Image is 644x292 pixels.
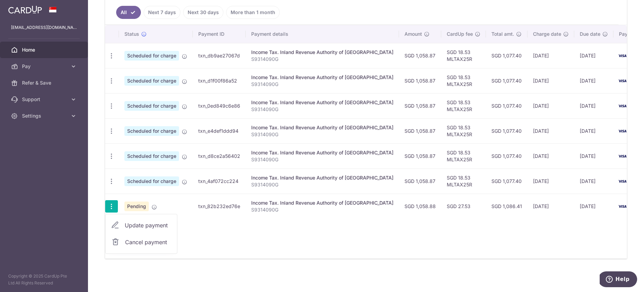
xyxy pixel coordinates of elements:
span: Support [22,96,67,103]
div: Income Tax. Inland Revenue Authority of [GEOGRAPHIC_DATA] [251,149,393,156]
span: Scheduled for charge [124,76,179,86]
td: [DATE] [574,194,613,219]
td: [DATE] [574,93,613,118]
span: Due date [580,31,600,37]
div: Income Tax. Inland Revenue Authority of [GEOGRAPHIC_DATA] [251,99,393,106]
span: Scheduled for charge [124,151,179,161]
img: CardUp [8,6,42,14]
td: SGD 27.53 [441,194,486,219]
a: Next 7 days [144,6,180,19]
span: Amount [404,31,422,37]
th: Payment ID [193,25,246,43]
span: Pay [22,63,67,70]
td: [DATE] [574,68,613,93]
td: txn_4af072cc224 [193,169,246,194]
td: SGD 1,086.41 [486,194,528,219]
p: S9314090G [251,106,393,113]
span: Home [22,46,67,53]
img: Bank Card [615,152,629,160]
td: txn_82b232ed76e [193,194,246,219]
a: Next 30 days [183,6,223,19]
td: txn_d8ce2a56402 [193,143,246,169]
span: Total amt. [491,31,514,37]
span: Settings [22,112,67,119]
p: [EMAIL_ADDRESS][DOMAIN_NAME] [11,24,77,31]
td: txn_e4def1ddd94 [193,118,246,143]
span: Status [124,31,139,37]
td: [DATE] [528,118,574,143]
td: [DATE] [528,194,574,219]
td: SGD 1,058.87 [399,68,441,93]
div: Income Tax. Inland Revenue Authority of [GEOGRAPHIC_DATA] [251,199,393,206]
td: [DATE] [574,143,613,169]
td: txn_db9ae27067d [193,43,246,68]
td: SGD 18.53 MLTAX25R [441,169,486,194]
td: SGD 1,058.87 [399,43,441,68]
a: All [116,6,141,19]
span: Scheduled for charge [124,101,179,111]
div: Income Tax. Inland Revenue Authority of [GEOGRAPHIC_DATA] [251,174,393,181]
img: Bank Card [615,127,629,135]
td: [DATE] [528,68,574,93]
span: Refer & Save [22,79,67,86]
td: SGD 18.53 MLTAX25R [441,68,486,93]
p: S9314090G [251,56,393,63]
td: SGD 1,058.87 [399,143,441,169]
span: CardUp fee [447,31,473,37]
p: S9314090G [251,131,393,138]
td: SGD 1,077.40 [486,68,528,93]
img: Bank Card [615,202,629,210]
td: SGD 1,077.40 [486,143,528,169]
div: Income Tax. Inland Revenue Authority of [GEOGRAPHIC_DATA] [251,74,393,81]
p: S9314090G [251,156,393,163]
span: Scheduled for charge [124,126,179,136]
p: S9314090G [251,206,393,213]
div: Income Tax. Inland Revenue Authority of [GEOGRAPHIC_DATA] [251,49,393,56]
td: SGD 1,058.87 [399,118,441,143]
td: txn_d1f00f86a52 [193,68,246,93]
img: Bank Card [615,177,629,185]
td: SGD 1,077.40 [486,43,528,68]
td: SGD 1,058.87 [399,169,441,194]
td: [DATE] [528,143,574,169]
td: [DATE] [574,118,613,143]
div: Income Tax. Inland Revenue Authority of [GEOGRAPHIC_DATA] [251,124,393,131]
td: [DATE] [528,169,574,194]
td: SGD 1,058.88 [399,194,441,219]
span: Scheduled for charge [124,176,179,186]
span: Pending [124,202,149,211]
img: Bank Card [615,102,629,110]
td: SGD 18.53 MLTAX25R [441,93,486,118]
td: [DATE] [574,169,613,194]
a: More than 1 month [226,6,280,19]
p: S9314090G [251,81,393,88]
td: [DATE] [528,43,574,68]
img: Bank Card [615,77,629,85]
td: SGD 1,077.40 [486,169,528,194]
td: SGD 1,077.40 [486,118,528,143]
td: SGD 1,058.87 [399,93,441,118]
iframe: Opens a widget where you can find more information [600,271,637,289]
p: S9314090G [251,181,393,188]
td: SGD 18.53 MLTAX25R [441,143,486,169]
td: SGD 18.53 MLTAX25R [441,43,486,68]
img: Bank Card [615,52,629,60]
span: Scheduled for charge [124,51,179,61]
td: SGD 1,077.40 [486,93,528,118]
td: [DATE] [528,93,574,118]
td: SGD 18.53 MLTAX25R [441,118,486,143]
td: [DATE] [574,43,613,68]
th: Payment details [246,25,399,43]
td: txn_0ed849c6e86 [193,93,246,118]
span: Charge date [533,31,561,37]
